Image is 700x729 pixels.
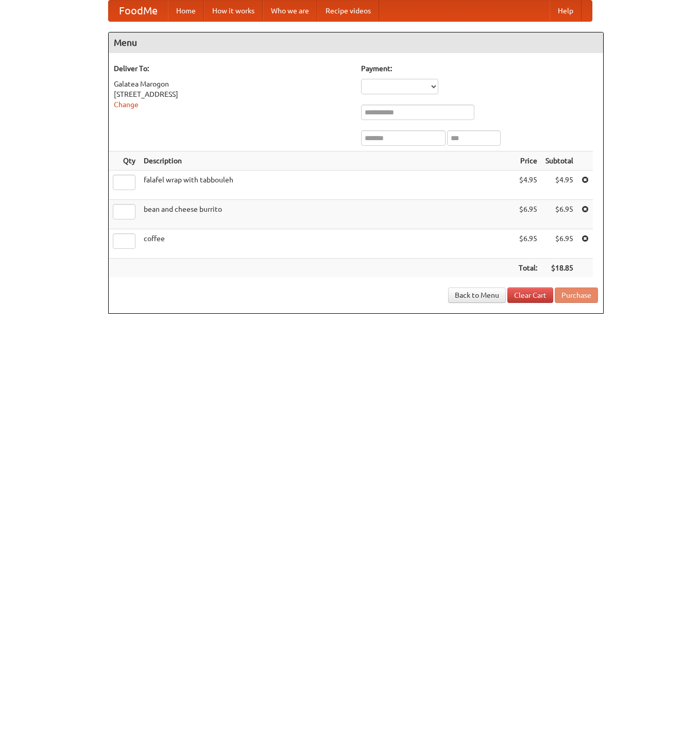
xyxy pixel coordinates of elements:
h5: Deliver To: [114,63,351,74]
th: Price [515,151,541,171]
a: Home [168,1,204,21]
th: Total: [515,259,541,278]
td: $6.95 [515,200,541,229]
td: $6.95 [515,229,541,259]
td: $4.95 [541,171,577,200]
a: FoodMe [109,1,168,21]
a: Recipe videos [317,1,379,21]
td: $6.95 [541,229,577,259]
td: falafel wrap with tabbouleh [140,171,515,200]
div: Galatea Marogon [114,79,351,89]
td: $6.95 [541,200,577,229]
a: Help [550,1,582,21]
div: [STREET_ADDRESS] [114,89,351,99]
h5: Payment: [361,63,598,74]
td: $4.95 [515,171,541,200]
th: Qty [109,151,140,171]
button: Purchase [555,287,598,303]
td: bean and cheese burrito [140,200,515,229]
th: $18.85 [541,259,577,278]
td: coffee [140,229,515,259]
a: How it works [204,1,263,21]
a: Clear Cart [507,287,553,303]
th: Subtotal [541,151,577,171]
a: Who we are [263,1,317,21]
th: Description [140,151,515,171]
a: Back to Menu [448,287,506,303]
a: Change [114,100,139,109]
h4: Menu [109,32,603,53]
